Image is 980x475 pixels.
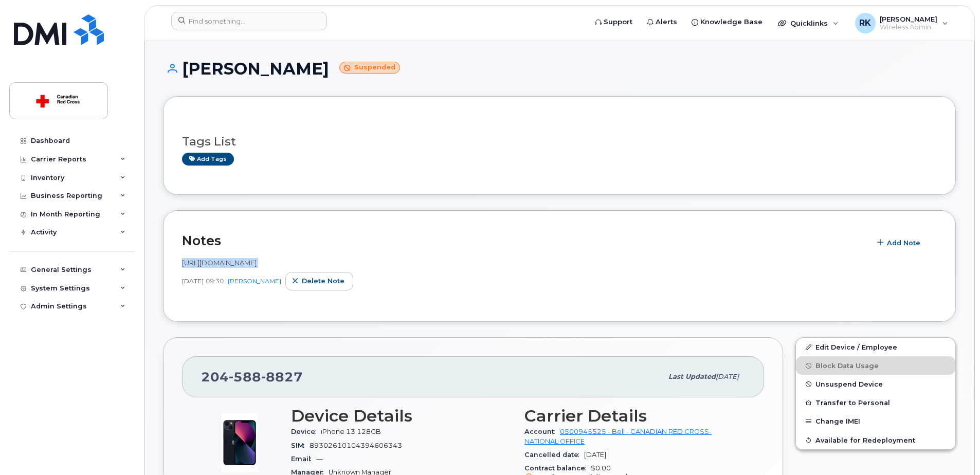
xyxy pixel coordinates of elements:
[584,451,606,459] span: [DATE]
[285,272,353,290] button: Delete note
[339,62,400,74] small: Suspended
[209,412,270,473] img: image20231002-3703462-1ig824h.jpeg
[796,375,955,393] button: Unsuspend Device
[524,428,712,445] a: 0500945525 - Bell - CANADIAN RED CROSS- NATIONAL OFFICE
[796,338,955,356] a: Edit Device / Employee
[163,60,956,78] h1: [PERSON_NAME]
[321,428,381,435] span: iPhone 13 128GB
[524,451,584,459] span: Cancelled date
[316,455,323,463] span: —
[302,276,344,286] span: Delete note
[182,233,865,248] h2: Notes
[716,373,739,380] span: [DATE]
[796,393,955,412] button: Transfer to Personal
[201,369,303,385] span: 204
[524,464,591,472] span: Contract balance
[228,277,281,285] a: [PERSON_NAME]
[524,407,746,425] h3: Carrier Details
[229,369,261,385] span: 588
[291,442,310,449] span: SIM
[182,153,234,166] a: Add tags
[796,412,955,430] button: Change IMEI
[524,428,560,435] span: Account
[870,233,929,252] button: Add Note
[182,259,257,267] span: [URL][DOMAIN_NAME]
[796,356,955,375] button: Block Data Usage
[887,238,920,248] span: Add Note
[182,135,937,148] h3: Tags List
[796,431,955,449] button: Available for Redeployment
[182,277,204,285] span: [DATE]
[291,455,316,463] span: Email
[291,407,512,425] h3: Device Details
[815,436,915,444] span: Available for Redeployment
[668,373,716,380] span: Last updated
[815,380,883,388] span: Unsuspend Device
[206,277,224,285] span: 09:30
[261,369,303,385] span: 8827
[310,442,402,449] span: 89302610104394606343
[291,428,321,435] span: Device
